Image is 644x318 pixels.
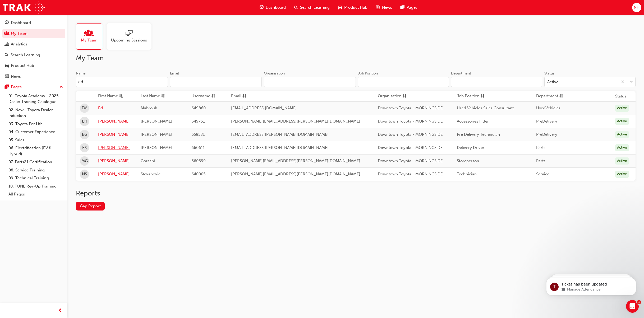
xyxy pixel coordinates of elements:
div: Analytics [11,41,27,47]
input: Organisation [264,77,356,87]
a: [PERSON_NAME] [98,158,132,164]
button: Organisationsorting-icon [378,93,407,100]
span: Gorashi [141,158,155,163]
img: Trak [3,2,45,13]
span: Used Vehicles Sales Consultant [457,106,514,110]
span: car-icon [5,63,9,68]
h2: My Team [76,54,636,62]
div: Department [451,71,471,76]
input: Name [76,77,168,87]
iframe: Intercom live chat [626,300,639,313]
span: 649731 [191,119,205,124]
a: News [2,72,65,81]
span: [EMAIL_ADDRESS][PERSON_NAME][DOMAIN_NAME] [231,145,329,150]
div: Active [547,79,558,85]
span: Downtown Toyota - MORNINGSIDE [378,119,443,124]
span: 649860 [191,106,206,110]
span: Job Position [457,93,480,100]
span: prev-icon [58,307,62,314]
span: 660611 [191,145,205,150]
div: Organisation [264,71,285,76]
div: Dashboard [11,20,31,26]
iframe: Intercom notifications message [538,267,644,304]
a: My Team [76,23,107,50]
a: 06. Electrification (EV & Hybrid) [6,144,65,158]
span: [EMAIL_ADDRESS][PERSON_NAME][DOMAIN_NAME] [231,132,329,137]
div: Search Learning [11,52,40,58]
div: Active [615,131,629,138]
div: Status [544,71,554,76]
span: First Name [98,93,118,100]
span: Product Hub [344,4,367,11]
span: EG [82,132,87,138]
span: people-icon [5,31,9,36]
a: 05. Sales [6,136,65,144]
span: Department [536,93,558,100]
span: Email [231,93,241,100]
span: ES [82,145,87,151]
a: [PERSON_NAME] [98,171,132,177]
span: PreDelivery [536,132,557,137]
span: Mabrouk [141,106,157,110]
span: Downtown Toyota - MORNINGSIDE [378,145,443,150]
span: Organisation [378,93,402,100]
a: My Team [2,29,65,39]
span: Storeperson [457,158,479,163]
a: [PERSON_NAME] [98,132,132,138]
span: search-icon [294,4,298,11]
span: Technician [457,172,477,176]
a: Gap Report [76,202,105,211]
span: 660699 [191,158,206,163]
button: Last Namesorting-icon [141,93,170,100]
a: All Pages [6,190,65,198]
span: Pages [407,4,417,11]
span: sorting-icon [161,93,165,100]
input: Email [170,77,262,87]
button: Departmentsorting-icon [536,93,565,100]
div: Email [170,71,179,76]
span: Dashboard [266,4,286,11]
a: guage-iconDashboard [255,2,290,13]
span: guage-icon [260,4,264,11]
span: [PERSON_NAME] [141,132,172,137]
button: First Nameasc-icon [98,93,127,100]
span: PreDelivery [536,119,557,124]
span: UsedVehicles [536,106,560,110]
div: Active [615,157,629,165]
a: [PERSON_NAME] [98,118,132,124]
a: news-iconNews [372,2,396,13]
input: Department [451,77,542,87]
span: Search Learning [300,4,330,11]
span: Last Name [141,93,160,100]
span: [PERSON_NAME][EMAIL_ADDRESS][PERSON_NAME][DOMAIN_NAME] [231,119,360,124]
a: car-iconProduct Hub [334,2,372,13]
span: chart-icon [5,42,9,47]
input: Job Position [358,77,449,87]
span: Downtown Toyota - MORNINGSIDE [378,132,443,137]
a: 10. TUNE Rev-Up Training [6,182,65,190]
span: sorting-icon [403,93,407,100]
span: 1 [637,300,641,304]
span: [PERSON_NAME] [141,119,172,124]
button: NH [632,3,641,12]
div: Active [615,118,629,125]
span: up-icon [59,84,63,91]
a: Dashboard [2,18,65,28]
span: 658581 [191,132,205,137]
span: news-icon [376,4,380,11]
div: News [11,73,21,79]
span: sorting-icon [211,93,215,100]
span: Delivery Driver [457,145,484,150]
span: [EMAIL_ADDRESS][DOMAIN_NAME] [231,106,297,110]
a: 02. New - Toyota Dealer Induction [6,106,65,120]
span: asc-icon [119,93,123,100]
div: Active [615,171,629,178]
span: sorting-icon [242,93,246,100]
span: MG [81,158,88,164]
span: car-icon [338,4,342,11]
span: sorting-icon [481,93,485,100]
a: [PERSON_NAME] [98,145,132,151]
